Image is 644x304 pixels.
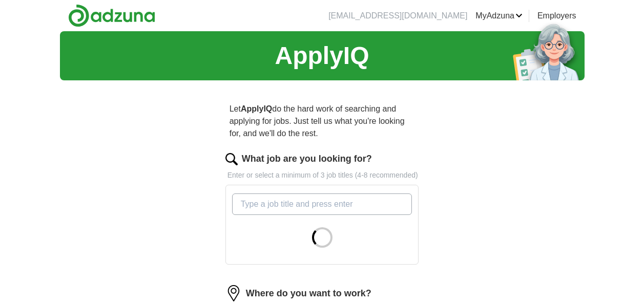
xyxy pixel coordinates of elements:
img: search.png [225,153,238,165]
img: Adzuna logo [68,4,155,27]
label: What job are you looking for? [242,152,372,166]
li: [EMAIL_ADDRESS][DOMAIN_NAME] [328,10,467,22]
p: Enter or select a minimum of 3 job titles (4-8 recommended) [225,170,419,181]
a: Employers [537,10,576,22]
strong: ApplyIQ [241,104,272,113]
input: Type a job title and press enter [232,193,412,215]
p: Let do the hard work of searching and applying for jobs. Just tell us what you're looking for, an... [225,99,419,144]
a: MyAdzuna [475,10,523,22]
img: location.png [225,285,242,301]
h1: ApplyIQ [275,37,369,74]
label: Where do you want to work? [246,287,371,300]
